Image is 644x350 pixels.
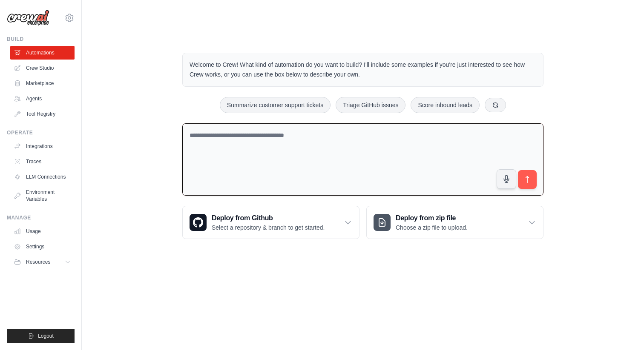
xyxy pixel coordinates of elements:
[411,97,480,113] button: Score inbound leads
[396,223,468,232] p: Choose a zip file to upload.
[10,139,75,153] a: Integrations
[10,46,75,60] a: Automations
[10,155,75,168] a: Traces
[10,240,75,253] a: Settings
[10,225,75,238] a: Usage
[10,77,75,90] a: Marketplace
[212,223,325,232] p: Select a repository & branch to get started.
[10,61,75,75] a: Crew Studio
[7,10,49,26] img: Logo
[7,129,75,136] div: Operate
[10,255,75,269] button: Resources
[336,97,405,113] button: Triage GitHub issues
[7,214,75,221] div: Manage
[190,60,536,80] p: Welcome to Crew! What kind of automation do you want to build? I'll include some examples if you'...
[212,213,325,223] h3: Deploy from Github
[26,259,50,265] span: Resources
[38,333,54,339] span: Logout
[10,185,75,206] a: Environment Variables
[10,92,75,105] a: Agents
[396,213,468,223] h3: Deploy from zip file
[10,107,75,121] a: Tool Registry
[7,329,75,343] button: Logout
[7,36,75,43] div: Build
[601,309,644,350] iframe: Chat Widget
[220,97,331,113] button: Summarize customer support tickets
[601,309,644,350] div: Widget de chat
[10,170,75,184] a: LLM Connections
